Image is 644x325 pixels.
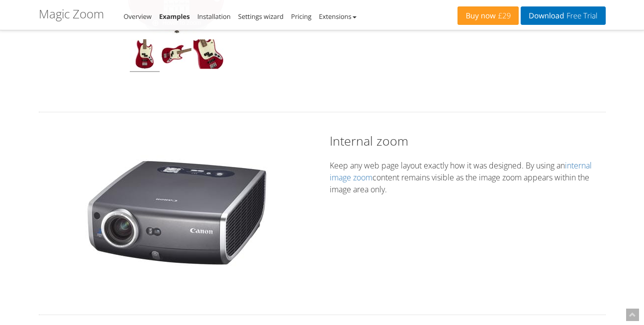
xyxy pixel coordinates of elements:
[238,12,284,21] a: Settings wizard
[291,12,311,21] a: Pricing
[39,7,104,20] h1: Magic Zoom
[564,12,597,20] span: Free Trial
[330,160,606,195] p: Keep any web page layout exactly how it was designed. By using an content remains visible as the ...
[319,12,356,21] a: Extensions
[77,147,276,275] img: Internal zoom example
[159,12,190,21] a: Examples
[193,39,223,72] img: fender-03.jpg
[521,6,605,25] a: DownloadFree Trial
[496,12,511,20] span: £29
[458,6,519,25] a: Buy now£29
[130,39,160,72] img: fender-01.jpg
[330,160,592,183] a: internal image zoom
[124,12,152,21] a: Overview
[197,12,231,21] a: Installation
[330,132,606,150] h2: Internal zoom
[162,39,191,72] img: fender-02.jpg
